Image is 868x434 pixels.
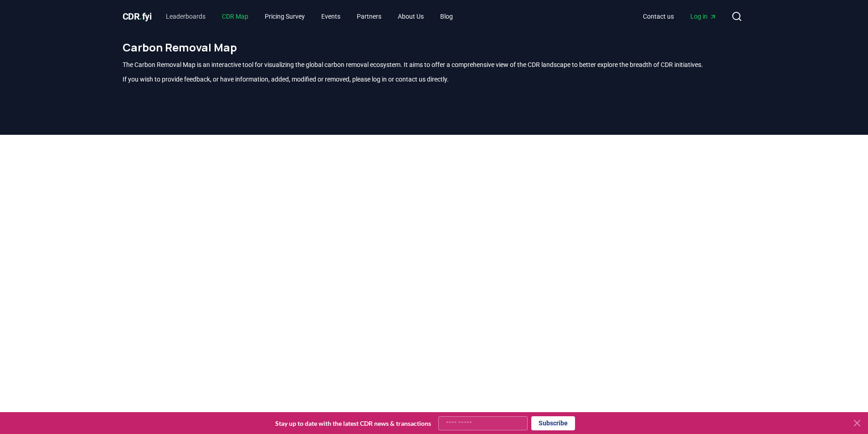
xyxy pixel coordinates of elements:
[159,8,213,25] a: Leaderboards
[159,8,460,25] nav: Main
[257,8,312,25] a: Pricing Survey
[123,40,746,55] h1: Carbon Removal Map
[636,8,681,25] a: Contact us
[139,11,142,22] span: .
[433,8,460,25] a: Blog
[349,8,389,25] a: Partners
[215,8,256,25] a: CDR Map
[123,10,152,23] a: CDR.fyi
[123,11,152,22] span: CDR fyi
[314,8,348,25] a: Events
[390,8,431,25] a: About Us
[690,12,717,21] span: Log in
[123,75,746,84] p: If you wish to provide feedback, or have information, added, modified or removed, please log in o...
[683,8,724,25] a: Log in
[123,60,746,69] p: The Carbon Removal Map is an interactive tool for visualizing the global carbon removal ecosystem...
[636,8,724,25] nav: Main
